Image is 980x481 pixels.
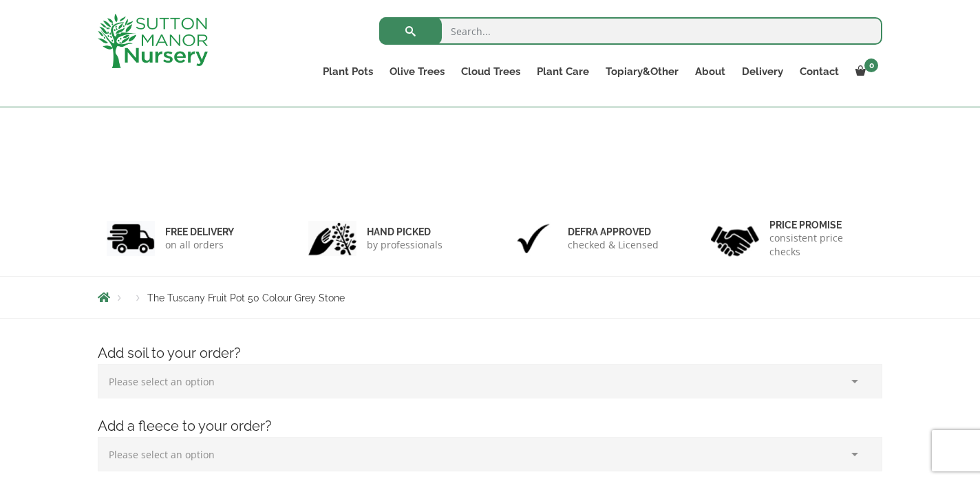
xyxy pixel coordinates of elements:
[367,238,443,252] p: by professionals
[147,292,345,303] span: The Tuscany Fruit Pot 50 Colour Grey Stone
[165,226,234,238] h6: FREE DELIVERY
[769,219,874,231] h6: Price promise
[107,221,155,256] img: 1.jpg
[769,231,874,259] p: consistent price checks
[98,292,882,303] nav: Breadcrumbs
[847,62,882,81] a: 0
[98,14,208,68] img: logo
[308,221,356,256] img: 2.jpg
[379,17,882,45] input: Search...
[597,62,687,81] a: Topiary&Other
[87,343,893,364] h4: Add soil to your order?
[453,62,529,81] a: Cloud Trees
[687,62,734,81] a: About
[791,62,847,81] a: Contact
[864,58,878,72] span: 0
[381,62,453,81] a: Olive Trees
[529,62,597,81] a: Plant Care
[568,226,659,238] h6: Defra approved
[315,62,381,81] a: Plant Pots
[568,238,659,252] p: checked & Licensed
[87,416,893,437] h4: Add a fleece to your order?
[165,238,234,252] p: on all orders
[734,62,791,81] a: Delivery
[509,221,557,256] img: 3.jpg
[367,226,443,238] h6: hand picked
[711,217,759,259] img: 4.jpg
